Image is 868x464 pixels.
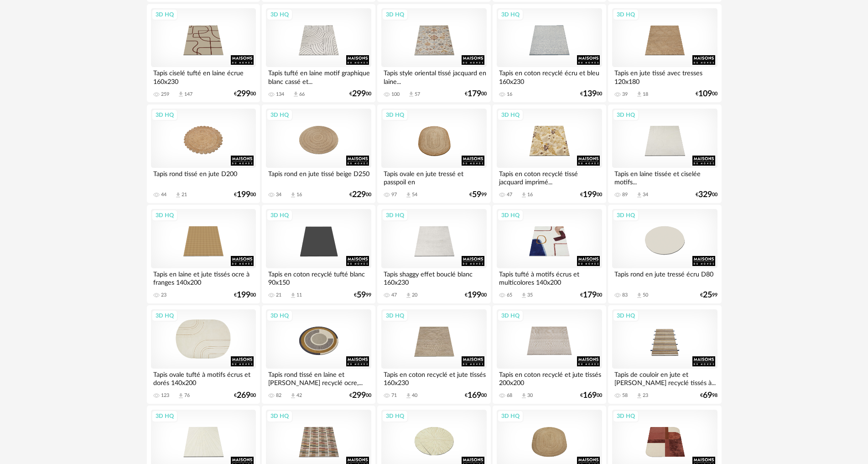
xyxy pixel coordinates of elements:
[636,91,643,98] span: Download icon
[493,4,606,103] a: 3D HQ Tapis en coton recyclé écru et bleu 160x230 16 €13900
[262,104,375,203] a: 3D HQ Tapis rond en jute tissé beige D250 34 Download icon 16 €22900
[608,104,721,203] a: 3D HQ Tapis en laine tissée et ciselée motifs... 89 Download icon 34 €32900
[643,192,648,198] div: 34
[412,392,417,399] div: 40
[622,91,628,98] div: 39
[290,292,296,299] span: Download icon
[465,91,487,97] div: € 00
[612,268,717,287] div: Tapis rond en jute tressé écru D80
[497,168,602,186] div: Tapis en coton recyclé tissé jacquard imprimé...
[382,9,408,21] div: 3D HQ
[177,392,184,399] span: Download icon
[412,292,417,298] div: 20
[184,392,190,399] div: 76
[290,192,296,198] span: Download icon
[234,192,256,198] div: € 00
[613,9,639,21] div: 3D HQ
[276,192,281,198] div: 34
[696,192,717,198] div: € 00
[266,268,371,287] div: Tapis en coton recyclé tufté blanc 90x150
[472,192,481,198] span: 59
[296,292,302,298] div: 11
[493,104,606,203] a: 3D HQ Tapis en coton recyclé tissé jacquard imprimé... 47 Download icon 16 €19900
[161,192,166,198] div: 44
[147,205,260,303] a: 3D HQ Tapis en laine et jute tissés ocre à franges 140x200 23 €19900
[357,292,366,298] span: 59
[382,410,408,422] div: 3D HQ
[493,305,606,404] a: 3D HQ Tapis en coton recyclé et jute tissés 200x200 68 Download icon 30 €16900
[377,4,490,103] a: 3D HQ Tapis style oriental tissé jacquard en laine... 100 Download icon 57 €17900
[266,67,371,85] div: Tapis tufté en laine motif graphique blanc cassé et...
[382,209,408,221] div: 3D HQ
[612,369,717,387] div: Tapis de couloir en jute et [PERSON_NAME] recyclé tissés à...
[151,168,256,186] div: Tapis rond tissé en jute D200
[468,292,481,298] span: 199
[349,91,371,97] div: € 00
[262,205,375,303] a: 3D HQ Tapis en coton recyclé tufté blanc 90x150 21 Download icon 11 €5999
[643,292,648,298] div: 50
[237,392,250,399] span: 269
[497,268,602,287] div: Tapis tufté à motifs écrus et multicolores 140x200
[703,292,712,298] span: 25
[262,305,375,404] a: 3D HQ Tapis rond tissé en laine et [PERSON_NAME] recyclé ocre,... 82 Download icon 42 €29900
[234,292,256,298] div: € 00
[580,392,602,399] div: € 00
[613,109,639,121] div: 3D HQ
[493,205,606,303] a: 3D HQ Tapis tufté à motifs écrus et multicolores 140x200 65 Download icon 35 €17900
[497,209,524,221] div: 3D HQ
[608,4,721,103] a: 3D HQ Tapis en jute tissé avec tresses 120x180 39 Download icon 18 €10900
[266,109,293,121] div: 3D HQ
[497,310,524,322] div: 3D HQ
[391,392,397,399] div: 71
[583,192,597,198] span: 199
[612,168,717,186] div: Tapis en laine tissée et ciselée motifs...
[415,91,420,98] div: 57
[147,104,260,203] a: 3D HQ Tapis rond tissé en jute D200 44 Download icon 21 €19900
[237,292,250,298] span: 199
[497,369,602,387] div: Tapis en coton recyclé et jute tissés 200x200
[636,392,643,399] span: Download icon
[465,292,487,298] div: € 00
[698,192,712,198] span: 329
[296,192,302,198] div: 16
[468,91,481,97] span: 179
[151,310,178,322] div: 3D HQ
[612,67,717,85] div: Tapis en jute tissé avec tresses 120x180
[151,410,178,422] div: 3D HQ
[527,292,533,298] div: 35
[700,392,717,399] div: € 98
[382,310,408,322] div: 3D HQ
[151,67,256,85] div: Tapis ciselé tufté en laine écrue 160x230
[377,104,490,203] a: 3D HQ Tapis ovale en jute tressé et passpoil en [GEOGRAPHIC_DATA]... 97 Download icon 54 €5999
[352,392,366,399] span: 299
[643,91,648,98] div: 18
[465,392,487,399] div: € 00
[696,91,717,97] div: € 00
[636,292,643,299] span: Download icon
[349,192,371,198] div: € 00
[520,392,527,399] span: Download icon
[276,392,281,399] div: 82
[161,292,166,298] div: 23
[622,392,628,399] div: 58
[266,9,293,21] div: 3D HQ
[408,91,415,98] span: Download icon
[613,410,639,422] div: 3D HQ
[391,91,400,98] div: 100
[266,310,293,322] div: 3D HQ
[151,268,256,287] div: Tapis en laine et jute tissés ocre à franges 140x200
[299,91,305,98] div: 66
[580,292,602,298] div: € 00
[266,369,371,387] div: Tapis rond tissé en laine et [PERSON_NAME] recyclé ocre,...
[583,392,597,399] span: 169
[262,4,375,103] a: 3D HQ Tapis tufté en laine motif graphique blanc cassé et... 134 Download icon 66 €29900
[266,209,293,221] div: 3D HQ
[177,91,184,98] span: Download icon
[507,292,512,298] div: 65
[175,192,182,198] span: Download icon
[377,205,490,303] a: 3D HQ Tapis shaggy effet bouclé blanc 160x230 47 Download icon 20 €19900
[703,392,712,399] span: 69
[276,292,281,298] div: 21
[161,392,169,399] div: 123
[608,305,721,404] a: 3D HQ Tapis de couloir en jute et [PERSON_NAME] recyclé tissés à... 58 Download icon 23 €6998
